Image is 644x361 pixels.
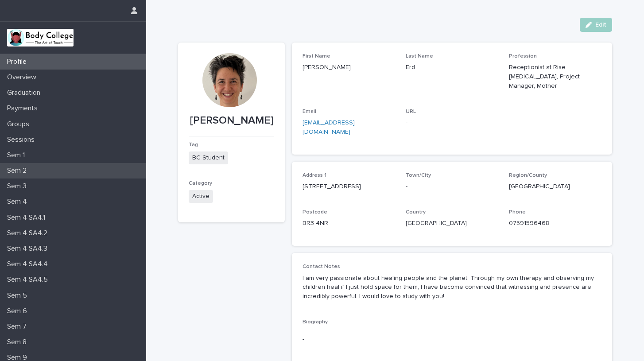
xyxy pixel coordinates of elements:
p: Overview [4,73,43,82]
span: Postcode [303,210,327,215]
span: Email [303,109,316,114]
p: Sem 4 SA4.2 [4,229,54,237]
span: Edit [595,22,606,28]
p: - [303,335,601,344]
span: Contact Notes [303,264,340,269]
p: BR3 4NR [303,219,395,228]
p: [GEOGRAPHIC_DATA] [509,182,601,191]
span: Phone [509,210,526,215]
span: Category [189,181,212,186]
span: First Name [303,54,330,59]
span: Tag [189,142,198,148]
p: [PERSON_NAME] [303,63,395,72]
span: Country [406,210,426,215]
p: Erd [406,63,498,72]
p: I am very passionate about healing people and the planet. Through my own therapy and observing my... [303,274,601,301]
p: Sem 4 SA4.3 [4,245,54,253]
span: Town/City [406,173,431,178]
p: Sem 4 [4,198,34,206]
p: Sem 8 [4,338,34,346]
p: Receptionist at Rise [MEDICAL_DATA], Project Manager, Mother [509,63,601,90]
span: Last Name [406,54,433,59]
p: Sem 1 [4,151,32,159]
span: Active [189,190,213,203]
p: Sem 3 [4,182,34,190]
span: Region/County [509,173,547,178]
span: Profession [509,54,537,59]
p: Sem 4 SA4.5 [4,276,55,284]
p: Sem 6 [4,307,34,315]
p: Sessions [4,136,42,144]
p: Profile [4,58,34,66]
p: Sem 5 [4,291,34,300]
p: Sem 4 SA4.4 [4,260,55,268]
p: - [406,182,498,191]
p: Groups [4,120,36,128]
a: 07591596468 [509,220,549,226]
span: URL [406,109,416,114]
p: Graduation [4,89,47,97]
a: [EMAIL_ADDRESS][DOMAIN_NAME] [303,120,355,135]
p: [STREET_ADDRESS] [303,182,395,191]
p: - [406,118,498,128]
p: [PERSON_NAME] [189,114,274,127]
button: Edit [580,18,612,32]
span: Biography [303,319,328,325]
p: Payments [4,104,45,113]
img: xvtzy2PTuGgGH0xbwGb2 [7,29,74,47]
p: Sem 4 SA4.1 [4,213,52,222]
p: Sem 7 [4,322,34,331]
span: Address 1 [303,173,326,178]
span: BC Student [189,151,228,164]
p: [GEOGRAPHIC_DATA] [406,219,498,228]
p: Sem 2 [4,167,34,175]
